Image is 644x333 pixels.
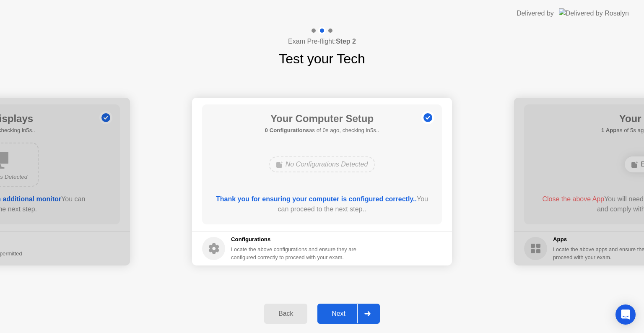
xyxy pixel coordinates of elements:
div: Next [320,310,357,317]
button: Back [264,304,307,324]
div: You can proceed to the next step.. [214,194,430,214]
b: Thank you for ensuring your computer is configured correctly.. [216,195,417,203]
h1: Test your Tech [279,49,365,69]
div: No Configurations Detected [269,156,376,172]
img: Delivered by Rosalyn [559,8,629,18]
div: Locate the above configurations and ensure they are configured correctly to proceed with your exam. [231,245,358,261]
b: Step 2 [336,38,356,45]
b: 0 Configurations [265,127,309,133]
div: Open Intercom Messenger [615,304,636,325]
h4: Exam Pre-flight: [288,36,356,47]
button: Next [317,304,380,324]
h1: Your Computer Setup [265,111,379,126]
h5: Configurations [231,235,358,244]
div: Back [267,310,305,317]
div: Delivered by [517,8,554,18]
h5: as of 0s ago, checking in5s.. [265,126,379,135]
